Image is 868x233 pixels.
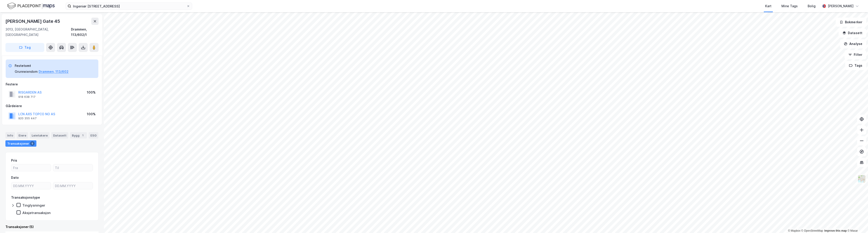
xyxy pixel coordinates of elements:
div: Mine Tags [781,3,798,9]
div: Kart [765,3,771,9]
div: Grunneiendom [15,69,38,74]
div: 918 638 717 [18,95,35,99]
div: 920 355 447 [18,117,37,120]
div: Datasett [51,132,68,139]
iframe: Chat Widget [845,211,868,233]
input: Søk på adresse, matrikkel, gårdeiere, leietakere eller personer [71,3,186,9]
div: Festere [6,82,98,87]
div: Transaksjonstype [11,195,40,200]
input: DD.MM.YYYY [53,182,93,189]
input: Fra [11,164,51,171]
button: Bokmerker [836,18,866,27]
a: Mapbox [788,229,800,232]
div: Festetomt [15,63,68,68]
button: Drammen, 113/602 [39,69,68,74]
div: Eiere [17,132,28,139]
div: Tinglysninger [22,203,45,207]
div: Dato [11,175,19,180]
button: Filter [844,50,866,59]
div: 1 [80,133,85,138]
button: Tags [845,61,866,70]
img: logo.f888ab2527a4732fd821a326f86c7f29.svg [7,2,55,10]
div: Transaksjoner (5) [5,224,99,230]
div: Leietakere [30,132,50,139]
div: ESG [89,132,98,139]
div: Gårdeiere [6,103,98,109]
div: Aksjetransaksjon [22,211,51,215]
button: Analyse [840,39,866,48]
a: Improve this map [824,229,847,232]
div: Transaksjoner [5,140,36,147]
div: Bygg [70,132,87,139]
img: Z [857,174,866,183]
input: Til [53,164,93,171]
button: Datasett [839,28,866,38]
div: Bolig [808,3,816,9]
div: [PERSON_NAME] Gate 45 [5,18,61,25]
div: 100% [87,111,96,117]
div: Kontrollprogram for chat [845,211,868,233]
div: Info [5,132,15,139]
div: 5 [30,141,35,146]
a: OpenStreetMap [801,229,823,232]
div: Pris [11,158,17,163]
div: Drammen, 113/602/1 [71,27,99,38]
button: Tag [5,43,44,52]
div: 100% [87,90,96,95]
div: 3013, [GEOGRAPHIC_DATA], [GEOGRAPHIC_DATA] [5,27,71,38]
div: [PERSON_NAME] [828,3,854,9]
input: DD.MM.YYYY [11,182,51,189]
